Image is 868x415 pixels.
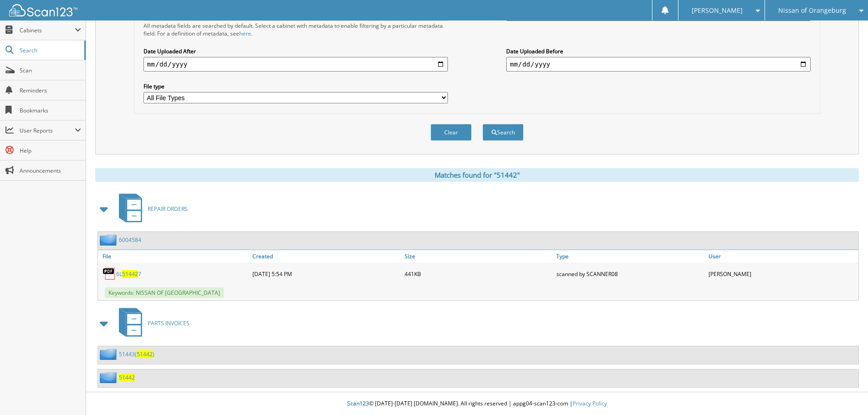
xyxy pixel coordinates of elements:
label: Date Uploaded Before [506,47,811,55]
a: REPAIR ORDERS [113,191,188,227]
span: Help [20,147,81,154]
span: Announcements [20,167,81,174]
input: start [144,57,448,72]
span: 51442 [137,350,153,358]
a: File [98,250,250,262]
div: Matches found for "51442" [95,168,859,182]
span: Nissan of Orangeburg [778,8,846,13]
span: Search [20,46,80,54]
a: 51443(51442) [119,350,154,358]
div: © [DATE]-[DATE] [DOMAIN_NAME]. All rights reserved | appg04-scan123-com | [86,393,868,415]
div: scanned by SCANNER08 [554,265,706,283]
a: 6L514427 [116,270,141,278]
div: [PERSON_NAME] [706,265,858,283]
span: 51442 [122,270,138,278]
label: Date Uploaded After [144,47,448,55]
div: 441KB [402,265,555,283]
img: folder2.png [100,372,119,383]
span: [PERSON_NAME] [692,8,743,13]
a: 51442 [119,374,135,381]
a: User [706,250,858,262]
div: All metadata fields are searched by default. Select a cabinet with metadata to enable filtering b... [144,22,448,37]
span: Cabinets [20,26,75,34]
a: Type [554,250,706,262]
a: Size [402,250,555,262]
span: Reminders [20,87,81,94]
input: end [506,57,811,72]
img: folder2.png [100,348,119,360]
img: folder2.png [100,234,119,246]
button: Clear [431,124,472,141]
a: Created [250,250,402,262]
div: [DATE] 5:54 PM [250,265,402,283]
span: Scan [20,67,81,74]
span: REPAIR ORDERS [148,205,188,213]
a: here [239,30,251,37]
img: scan123-logo-white.svg [9,4,77,16]
label: File type [144,82,448,90]
button: Search [483,124,524,141]
a: 6004584 [119,236,141,244]
a: PARTS INVOICES [113,305,190,341]
span: Keywords: NISSAN OF [GEOGRAPHIC_DATA] [105,287,224,298]
iframe: Chat Widget [822,371,868,415]
a: Privacy Policy [573,400,607,407]
span: Bookmarks [20,107,81,114]
span: PARTS INVOICES [148,319,190,327]
span: Scan123 [347,400,369,407]
span: User Reports [20,127,75,134]
img: PDF.png [103,267,116,281]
